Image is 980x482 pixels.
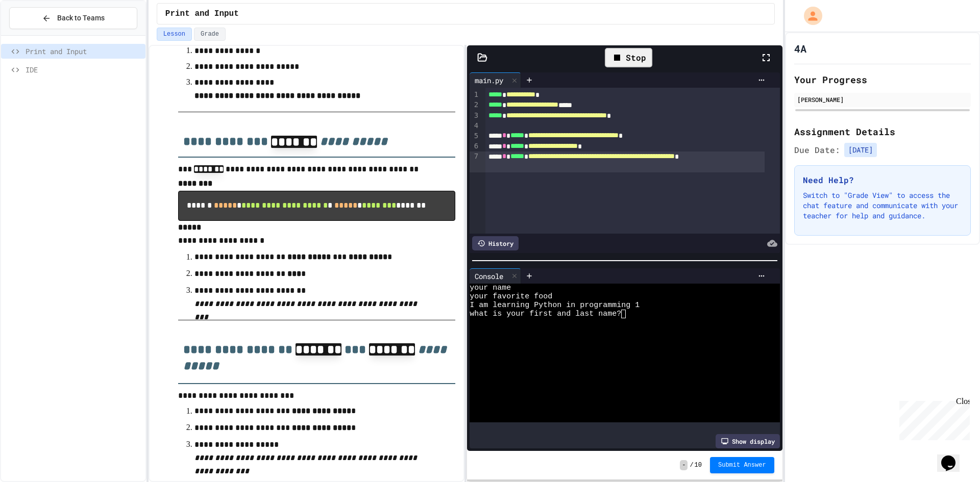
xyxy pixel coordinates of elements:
h3: Need Help? [803,174,962,186]
h1: 4A [794,41,806,56]
div: [PERSON_NAME] [797,95,968,104]
div: Console [470,271,508,282]
div: 1 [470,90,480,100]
div: 4 [470,121,480,131]
span: Print and Input [26,46,141,57]
div: 6 [470,141,480,151]
button: Grade [194,28,226,41]
div: Chat with us now!Close [4,4,70,65]
span: 10 [695,461,702,469]
div: 7 [470,151,480,172]
div: 3 [470,111,480,121]
span: - [680,460,688,470]
iframe: chat widget [895,397,970,440]
span: [DATE] [844,143,877,157]
h2: Assignment Details [794,124,971,139]
div: History [472,236,519,250]
div: My Account [793,4,825,28]
span: Print and Input [165,8,239,20]
h2: Your Progress [794,72,971,87]
span: Due Date: [794,144,840,156]
div: main.py [470,72,521,88]
div: Show display [716,434,780,448]
span: / [690,461,693,469]
div: 2 [470,100,480,110]
span: your favorite food [470,292,552,301]
button: Submit Answer [710,457,774,473]
button: Back to Teams [9,7,137,29]
div: main.py [470,75,508,86]
span: what is your first and last name? [470,310,621,318]
span: your name [470,284,511,292]
span: I am learning Python in programming 1 [470,301,640,310]
div: Console [470,268,521,284]
span: Submit Answer [718,461,766,469]
div: Stop [605,48,652,67]
div: 5 [470,131,480,141]
button: Lesson [157,28,192,41]
span: Back to Teams [57,13,105,23]
iframe: chat widget [937,441,970,472]
span: IDE [26,64,141,75]
p: Switch to "Grade View" to access the chat feature and communicate with your teacher for help and ... [803,190,962,221]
